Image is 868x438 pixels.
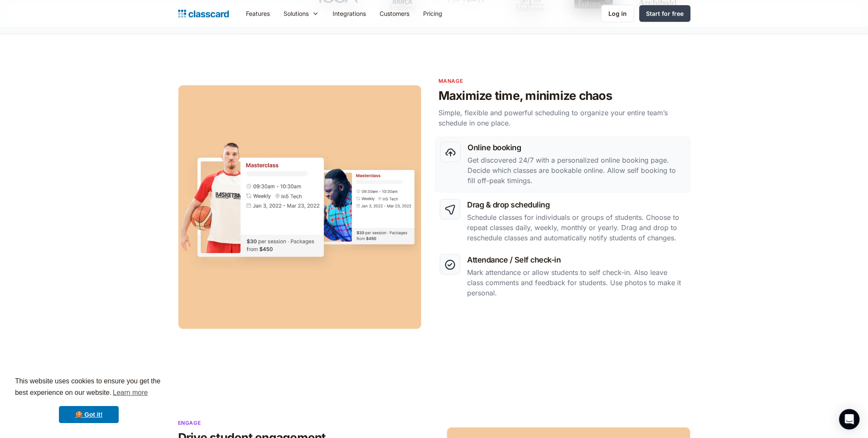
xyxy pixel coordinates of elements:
a: learn more about cookies [111,386,149,399]
div: Solutions [277,4,326,23]
a: dismiss cookie message [59,406,119,423]
p: Engage [178,419,430,427]
div: Solutions [283,9,309,18]
h3: Drag & drop scheduling [467,199,685,210]
span: This website uses cookies to ensure you get the best experience on our website. [15,376,163,399]
h2: Maximize time, minimize chaos [438,88,690,103]
a: Features [239,4,277,23]
h3: Online booking [468,142,685,153]
div: Open Intercom Messenger [839,409,859,429]
p: Mark attendance or allow students to self check-in. Also leave class comments and feedback for st... [467,267,685,298]
div: Start for free [646,9,684,18]
p: Get discovered 24/7 with a personalized online booking page. Decide which classes are bookable on... [468,155,685,186]
p: Schedule classes for individuals or groups of students. Choose to repeat classes daily, weekly, m... [467,212,685,243]
div: cookieconsent [7,368,171,431]
a: Start for free [639,5,690,22]
a: home [178,8,229,20]
a: Customers [373,4,416,23]
a: Log in [601,5,634,22]
h3: Attendance / Self check-in [467,254,685,266]
div: Log in [608,9,627,18]
img: Online booking example screenshot [178,85,422,329]
a: Integrations [326,4,373,23]
a: Pricing [416,4,449,23]
p: Manage [438,77,690,85]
